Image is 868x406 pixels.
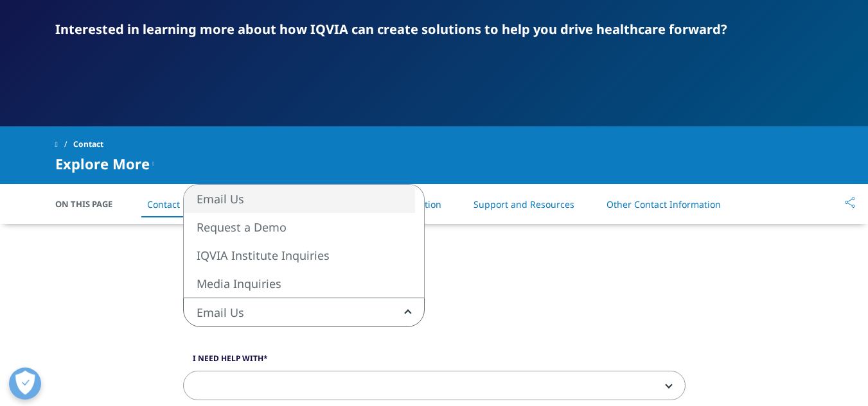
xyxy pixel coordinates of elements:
li: IQVIA Institute Inquiries [184,241,415,269]
li: Email Us [184,185,415,213]
a: Support and Resources [474,198,574,210]
span: On This Page [55,198,126,210]
a: Contact Us [147,198,193,210]
li: Media Inquiries [184,269,415,298]
li: Request a Demo [184,213,415,241]
span: Email Us [183,298,425,327]
span: Email Us [184,298,424,328]
button: Open Preferences [9,368,41,400]
div: Interested in learning more about how IQVIA can create solutions to help you drive healthcare for... [55,21,813,38]
span: Explore More [55,156,150,171]
span: Contact [73,133,103,156]
a: Other Contact Information [607,198,721,210]
label: I need help with [183,353,686,371]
